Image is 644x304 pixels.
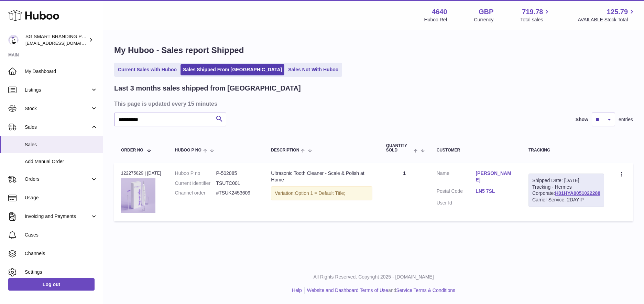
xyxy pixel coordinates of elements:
dt: Current identifier [175,180,216,187]
div: Customer [437,148,515,153]
span: Sales [25,141,98,148]
a: Log out [8,278,95,291]
span: Usage [25,195,98,201]
a: Help [292,287,302,293]
img: uktopsmileshipping@gmail.com [8,35,19,45]
dt: Name [437,170,476,185]
strong: 4640 [432,7,447,17]
span: entries [619,116,633,123]
span: Order No [121,148,143,153]
dt: Huboo P no [175,170,216,177]
div: SG SMART BRANDING PTE. LTD. [25,33,87,46]
a: LN5 7SL [476,188,515,195]
span: Orders [25,176,90,182]
div: Huboo Ref [424,17,447,23]
div: Currency [474,17,494,23]
span: Sales [25,124,90,130]
h1: My Huboo - Sales report Shipped [114,45,633,56]
a: [PERSON_NAME] [476,170,515,183]
p: All Rights Reserved. Copyright 2025 - [DOMAIN_NAME] [109,274,638,280]
a: 125.79 AVAILABLE Stock Total [578,7,636,23]
h2: Last 3 months sales shipped from [GEOGRAPHIC_DATA] [114,84,301,93]
div: 122275829 | [DATE] [121,170,161,176]
span: Description [271,148,299,153]
div: Variation: [271,186,372,200]
a: 719.78 Total sales [520,7,551,23]
a: Sales Shipped From [GEOGRAPHIC_DATA] [181,64,284,75]
a: Current Sales with Huboo [116,64,179,75]
span: 125.79 [607,7,628,17]
span: Invoicing and Payments [25,213,90,220]
label: Show [576,116,588,123]
span: Cases [25,232,98,238]
img: plaqueremoverforteethbestselleruk5.png [121,178,155,213]
h3: This page is updated every 15 minutes [114,100,631,107]
div: Shipped Date: [DATE] [532,177,600,184]
span: Listings [25,87,90,93]
div: Ultrasonic Tooth Cleaner - Scale & Polish at Home [271,170,372,183]
span: Stock [25,105,90,112]
span: Settings [25,269,98,275]
dt: Postal Code [437,188,476,196]
span: Option 1 = Default Title; [295,190,345,196]
div: Carrier Service: 2DAYIP [532,197,600,203]
td: 1 [379,163,430,221]
dt: Channel order [175,190,216,196]
span: 719.78 [522,7,543,17]
dd: P-502085 [216,170,257,177]
span: Huboo P no [175,148,201,153]
li: and [305,287,455,294]
strong: GBP [479,7,493,17]
dd: TSUTC001 [216,180,257,187]
a: Service Terms & Conditions [396,287,455,293]
a: H01HYA0051022288 [555,190,600,196]
span: Quantity Sold [386,144,412,153]
span: Channels [25,250,98,257]
a: Website and Dashboard Terms of Use [307,287,388,293]
span: Add Manual Order [25,158,98,165]
a: Sales Not With Huboo [286,64,341,75]
div: Tracking [528,148,604,153]
dd: #TSUK2453609 [216,190,257,196]
dt: User Id [437,200,476,206]
div: Tracking - Hermes Corporate: [528,174,604,207]
span: AVAILABLE Stock Total [578,17,636,23]
span: [EMAIL_ADDRESS][DOMAIN_NAME] [25,40,101,46]
span: Total sales [520,17,551,23]
span: My Dashboard [25,68,98,75]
